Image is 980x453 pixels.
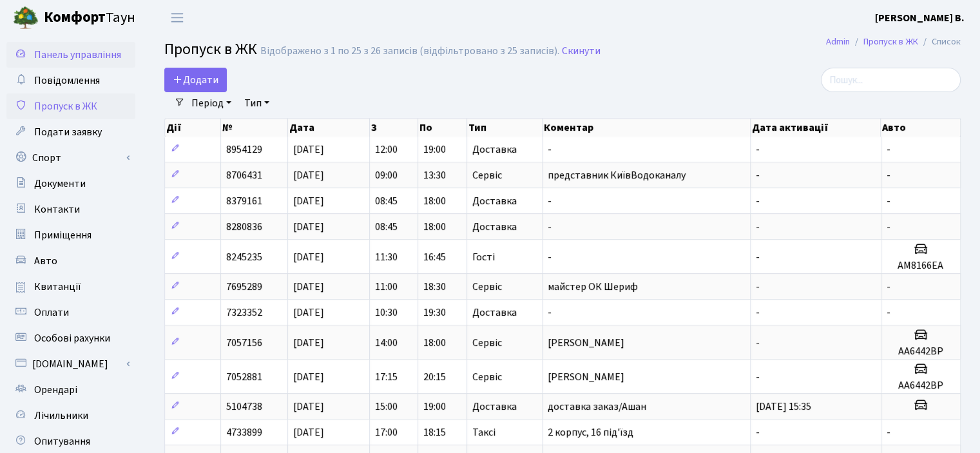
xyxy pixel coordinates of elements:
span: 13:30 [423,168,446,182]
h5: АА6442ВР [887,345,955,358]
span: - [756,220,760,234]
span: - [548,220,552,234]
span: - [548,305,552,320]
span: [DATE] [293,425,324,439]
span: - [756,370,760,384]
span: 16:45 [423,250,446,264]
span: 5104738 [226,400,262,414]
span: 08:45 [375,194,398,208]
span: Додати [173,73,218,87]
span: [DATE] [293,250,324,264]
span: 7695289 [226,280,262,294]
span: 18:00 [423,194,446,208]
span: 11:30 [375,250,398,264]
span: доставка заказ/Ашан [548,400,646,414]
a: Квитанції [6,274,135,300]
span: [DATE] [293,280,324,294]
th: По [418,119,466,137]
a: Приміщення [6,222,135,248]
span: [DATE] [293,370,324,384]
span: [DATE] [293,220,324,234]
a: Додати [164,68,227,92]
span: - [887,305,890,320]
th: З [370,119,418,137]
span: 18:00 [423,336,446,350]
span: - [756,142,760,157]
span: Квитанції [34,280,81,294]
span: Повідомлення [34,73,100,88]
span: [DATE] [293,194,324,208]
span: [DATE] [293,305,324,320]
div: Відображено з 1 по 25 з 26 записів (відфільтровано з 25 записів). [260,45,559,57]
span: Сервіс [472,170,502,180]
span: 8280836 [226,220,262,234]
a: Пропуск в ЖК [6,93,135,119]
img: logo.png [13,5,39,31]
span: Лічильники [34,409,88,423]
a: Панель управління [6,42,135,68]
a: Орендарі [6,377,135,403]
span: Пропуск в ЖК [34,99,97,113]
a: Авто [6,248,135,274]
span: - [756,280,760,294]
span: - [887,194,890,208]
span: - [756,168,760,182]
span: - [887,220,890,234]
span: 4733899 [226,425,262,439]
th: Дата [288,119,370,137]
a: [DOMAIN_NAME] [6,351,135,377]
span: - [756,425,760,439]
h5: AM8166EA [887,260,955,272]
span: - [887,142,890,157]
a: Пропуск в ЖК [863,35,918,48]
span: Доставка [472,196,517,206]
span: Документи [34,177,86,191]
span: 10:30 [375,305,398,320]
li: Список [918,35,961,49]
span: 18:15 [423,425,446,439]
span: - [548,250,552,264]
span: 19:30 [423,305,446,320]
span: - [887,280,890,294]
span: - [756,336,760,350]
span: - [756,194,760,208]
input: Пошук... [821,68,961,92]
span: 20:15 [423,370,446,384]
span: 2 корпус, 16 під'їзд [548,425,633,439]
b: Комфорт [44,7,106,28]
span: - [887,168,890,182]
span: [DATE] [293,168,324,182]
span: 8706431 [226,168,262,182]
span: 17:15 [375,370,398,384]
span: 8245235 [226,250,262,264]
a: Особові рахунки [6,325,135,351]
a: Документи [6,171,135,197]
th: Тип [467,119,543,137]
span: майстер ОК Шериф [548,280,638,294]
nav: breadcrumb [807,28,980,55]
span: Гості [472,252,495,262]
th: Авто [881,119,960,137]
span: 15:00 [375,400,398,414]
th: Коментар [543,119,751,137]
span: Сервіс [472,372,502,382]
h5: АА6442ВР [887,380,955,392]
a: Спорт [6,145,135,171]
a: Admin [826,35,850,48]
span: Таун [44,7,135,29]
span: Доставка [472,144,517,155]
span: [PERSON_NAME] [548,370,624,384]
span: 08:45 [375,220,398,234]
a: Скинути [562,45,600,57]
span: Доставка [472,307,517,318]
span: 8379161 [226,194,262,208]
span: [DATE] 15:35 [756,400,811,414]
th: Дії [165,119,221,137]
span: Подати заявку [34,125,102,139]
span: 12:00 [375,142,398,157]
span: Панель управління [34,48,121,62]
a: Подати заявку [6,119,135,145]
span: Орендарі [34,383,77,397]
a: Повідомлення [6,68,135,93]
span: - [548,194,552,208]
